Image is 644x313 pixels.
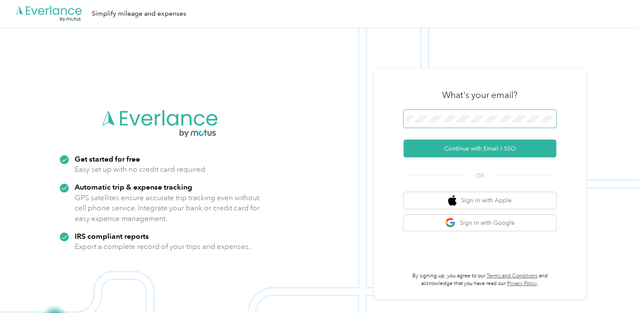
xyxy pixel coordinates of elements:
img: google logo [445,218,456,228]
p: GPS satellites ensure accurate trip tracking even without cell phone service. Integrate your bank... [75,193,260,224]
span: OR [465,171,495,180]
button: Continue with Email / SSO [403,140,556,157]
button: apple logoSign in with Apple [403,192,556,209]
button: google logoSign in with Google [403,215,556,231]
p: By signing up, you agree to our and acknowledge that you have read our . [403,272,556,287]
a: Terms and Conditions [487,273,538,279]
img: apple logo [448,195,456,206]
div: Simplify mileage and expenses [92,8,186,19]
p: Easy set up with no credit card required [75,164,205,175]
strong: Automatic trip & expense tracking [75,182,192,191]
p: Export a complete record of your trips and expenses. [75,241,250,252]
a: Privacy Policy [507,280,537,287]
strong: Get started for free [75,154,140,163]
strong: IRS compliant reports [75,232,149,240]
h3: What's your email? [442,89,518,101]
